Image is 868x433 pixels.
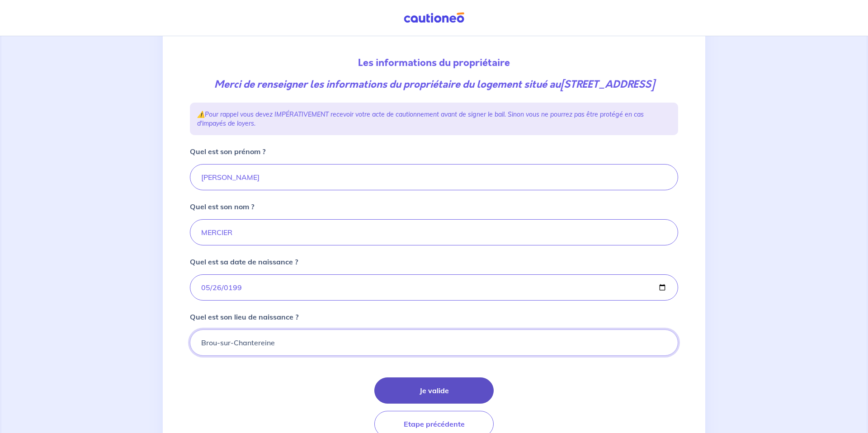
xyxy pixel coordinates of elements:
[561,77,654,91] strong: [STREET_ADDRESS]
[190,219,678,245] input: Duteuil
[400,12,468,24] img: Cautioneo
[190,329,678,356] input: Lille
[197,110,644,127] em: Pour rappel vous devez IMPÉRATIVEMENT recevoir votre acte de cautionnement avant de signer le bai...
[190,164,678,190] input: Daniel
[190,56,678,70] p: Les informations du propriétaire
[197,110,671,128] p: ⚠️
[374,377,494,404] button: Je valide
[190,201,254,212] p: Quel est son nom ?
[214,77,654,91] em: Merci de renseigner les informations du propriétaire du logement situé au
[190,311,298,322] p: Quel est son lieu de naissance ?
[190,256,298,267] p: Quel est sa date de naissance ?
[190,146,265,157] p: Quel est son prénom ?
[190,274,678,301] input: birthdate.placeholder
